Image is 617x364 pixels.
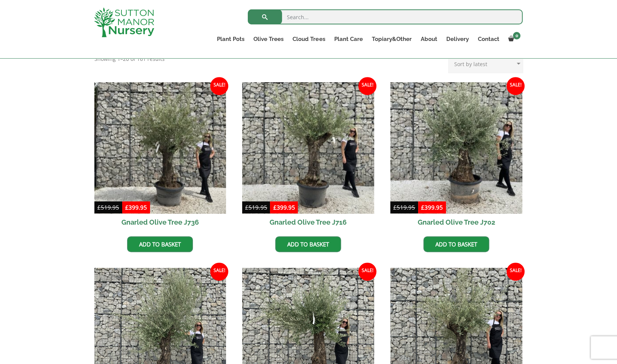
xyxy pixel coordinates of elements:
[94,54,165,63] p: Showing 1–20 of 161 results
[416,34,441,44] a: About
[513,32,520,39] span: 0
[94,82,226,214] img: Gnarled Olive Tree J736
[448,54,523,73] select: Shop order
[506,77,525,95] span: Sale!
[127,236,193,252] a: Add to basket: “Gnarled Olive Tree J736”
[210,77,228,95] span: Sale!
[423,236,489,252] a: Add to basket: “Gnarled Olive Tree J702”
[125,204,147,211] bdi: 399.95
[242,214,374,231] h2: Gnarled Olive Tree J716
[125,204,129,211] span: £
[329,34,367,44] a: Plant Care
[210,263,228,281] span: Sale!
[421,204,443,211] bdi: 399.95
[367,34,416,44] a: Topiary&Other
[242,82,374,231] a: Sale! Gnarled Olive Tree J716
[249,34,288,44] a: Olive Trees
[245,204,267,211] bdi: 519.95
[393,204,397,211] span: £
[390,82,522,214] img: Gnarled Olive Tree J702
[97,204,101,211] span: £
[506,263,525,281] span: Sale!
[393,204,415,211] bdi: 519.95
[421,204,424,211] span: £
[441,34,473,44] a: Delivery
[390,214,522,231] h2: Gnarled Olive Tree J702
[503,34,523,44] a: 0
[273,204,276,211] span: £
[390,82,522,231] a: Sale! Gnarled Olive Tree J702
[94,82,226,231] a: Sale! Gnarled Olive Tree J736
[288,34,329,44] a: Cloud Trees
[242,82,374,214] img: Gnarled Olive Tree J716
[245,204,249,211] span: £
[275,236,341,252] a: Add to basket: “Gnarled Olive Tree J716”
[248,9,523,24] input: Search...
[94,214,226,231] h2: Gnarled Olive Tree J736
[273,204,295,211] bdi: 399.95
[97,204,119,211] bdi: 519.95
[94,8,154,37] img: logo
[473,34,503,44] a: Contact
[358,263,376,281] span: Sale!
[358,77,376,95] span: Sale!
[212,34,249,44] a: Plant Pots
